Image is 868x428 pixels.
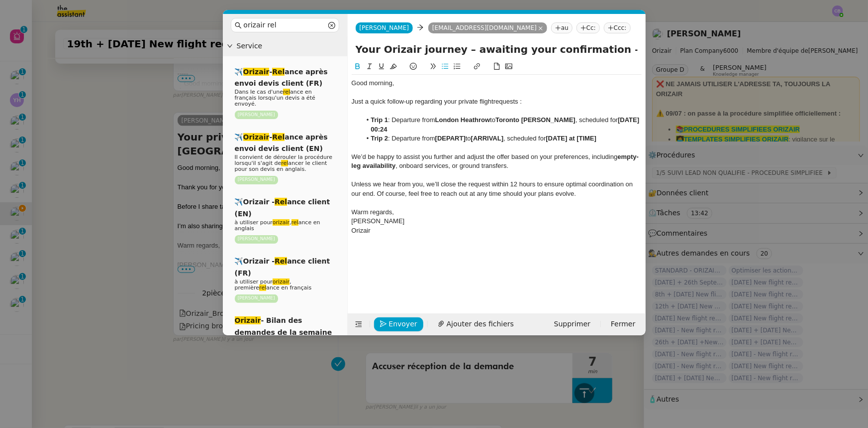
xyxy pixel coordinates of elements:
[352,79,642,88] div: Good morning,
[237,40,343,52] span: Service
[281,160,288,166] em: rel
[235,68,328,87] span: ✈️ - ance après envoi devis client (FR)
[235,154,333,172] span: Il convient de dérouler la procédure lorsqu'il s'agit de ancer le client pour son devis en anglais.
[235,89,315,107] span: Dans le cas d'une ance en français lorsqu'un devis a été envoyé.
[235,257,330,277] span: ✈️Orizair - ance client (FR)
[272,133,285,141] em: Rel
[495,116,576,124] strong: Toronto [PERSON_NAME]
[551,22,573,33] nz-tag: au
[605,317,641,331] button: Fermer
[352,217,405,225] span: [PERSON_NAME]
[352,97,642,106] div: requests :
[361,134,642,143] li: : Departure from to , scheduled for
[244,19,326,31] input: Templates
[235,316,332,336] span: - Bilan des demandes de la semaine
[435,116,490,124] strong: London Heathrow
[548,317,596,331] button: Supprimer
[604,22,631,33] nz-tag: Ccc:
[360,24,409,31] span: [PERSON_NAME]
[356,42,638,57] input: Subject
[235,316,261,324] em: Orizair
[291,219,298,226] em: rel
[273,219,289,226] em: orizair
[235,133,328,152] span: ✈️ - ance après envoi devis client (EN)
[275,257,287,265] em: Rel
[235,176,278,184] nz-tag: [PERSON_NAME]
[395,162,508,169] span: , onboard services, or ground transfers.
[611,318,635,330] span: Fermer
[577,22,600,33] nz-tag: Cc:
[273,279,289,285] em: orizair
[352,208,394,216] span: Warm regards,
[235,198,330,217] span: ✈️Orizair - ance client (EN)
[235,279,312,291] span: à utiliser pour , première ance en français
[235,235,278,244] nz-tag: [PERSON_NAME]
[259,285,266,291] em: rel
[371,116,388,124] strong: Trip 1
[243,133,270,141] em: Orizair
[243,68,270,76] em: Orizair
[371,116,641,133] strong: [DATE] 00:24
[432,317,520,331] button: Ajouter des fichiers
[235,294,278,303] nz-tag: [PERSON_NAME]
[272,68,285,76] em: Rel
[235,111,278,119] nz-tag: [PERSON_NAME]
[546,135,597,142] strong: [DATE] at [TIME]
[389,318,417,330] span: Envoyer
[554,318,590,330] span: Supprimer
[447,318,514,330] span: Ajouter des fichiers
[361,116,642,134] li: : Departure from to , scheduled for
[223,36,347,56] div: Service
[352,98,493,105] span: Just a quick follow-up regarding your private flight
[235,219,320,232] span: à utiliser pour , ance en anglais
[435,135,466,142] strong: [DEPART]
[352,227,371,234] span: Orizair
[371,135,388,142] strong: Trip 2
[374,317,423,331] button: Envoyer
[275,198,287,206] em: Rel
[352,153,618,160] span: We’d be happy to assist you further and adjust the offer based on your preferences, including
[471,135,503,142] strong: [ARRIVAL]
[283,89,290,95] em: rel
[428,22,547,33] nz-tag: [EMAIL_ADDRESS][DOMAIN_NAME]
[352,180,635,197] span: Unless we hear from you, we’ll close the request within 12 hours to ensure optimal coordination o...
